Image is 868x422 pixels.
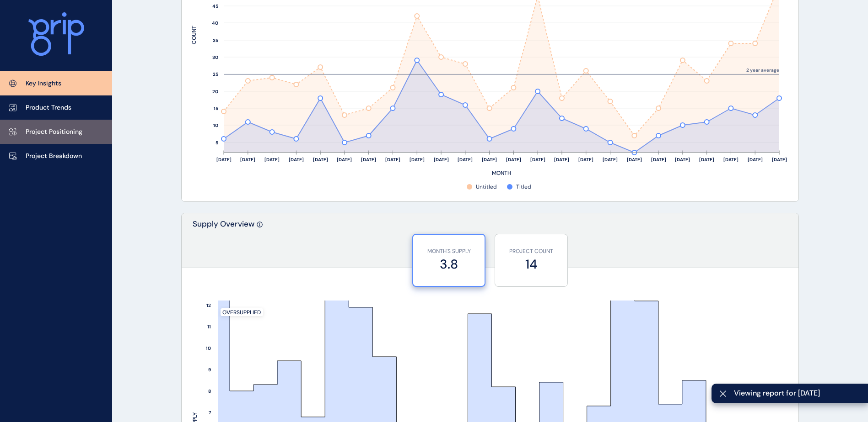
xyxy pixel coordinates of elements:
text: [DATE] [264,157,280,163]
p: Project Breakdown [26,152,82,161]
text: COUNT [190,26,198,44]
p: Project Positioning [26,127,82,137]
text: [DATE] [385,157,400,163]
text: [DATE] [723,157,739,163]
p: Supply Overview [193,219,254,268]
text: [DATE] [530,157,545,163]
text: [DATE] [627,157,642,163]
p: MONTH'S SUPPLY [418,248,480,255]
text: [DATE] [578,157,593,163]
text: [DATE] [554,157,569,163]
p: Product Trends [26,103,71,112]
text: [DATE] [361,157,376,163]
text: [DATE] [313,157,328,163]
label: 14 [500,255,563,273]
text: [DATE] [289,157,304,163]
text: 7 [209,410,211,416]
text: [DATE] [748,157,763,163]
text: [DATE] [482,157,497,163]
text: 2 year average [746,67,779,73]
p: PROJECT COUNT [500,248,563,255]
text: [DATE] [240,157,255,163]
text: 12 [206,302,211,308]
text: [DATE] [506,157,521,163]
text: [DATE] [337,157,352,163]
label: 3.8 [418,255,480,273]
text: 20 [212,89,218,95]
text: 35 [213,37,218,43]
text: [DATE] [675,157,690,163]
text: 11 [207,324,211,330]
p: Key Insights [26,79,61,88]
text: 45 [212,3,218,9]
text: [DATE] [651,157,666,163]
text: [DATE] [603,157,618,163]
text: 25 [213,71,218,77]
text: 15 [214,105,218,111]
text: 10 [213,122,218,128]
text: 30 [212,54,218,60]
text: 40 [212,20,218,26]
text: MONTH [492,169,511,177]
text: [DATE] [410,157,425,163]
text: [DATE] [458,157,473,163]
text: [DATE] [216,157,232,163]
text: 5 [216,140,218,146]
text: [DATE] [699,157,714,163]
text: 8 [208,388,211,394]
text: [DATE] [434,157,449,163]
text: [DATE] [772,157,787,163]
text: 9 [208,367,211,373]
text: 10 [206,345,211,351]
span: Viewing report for [DATE] [734,388,861,398]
